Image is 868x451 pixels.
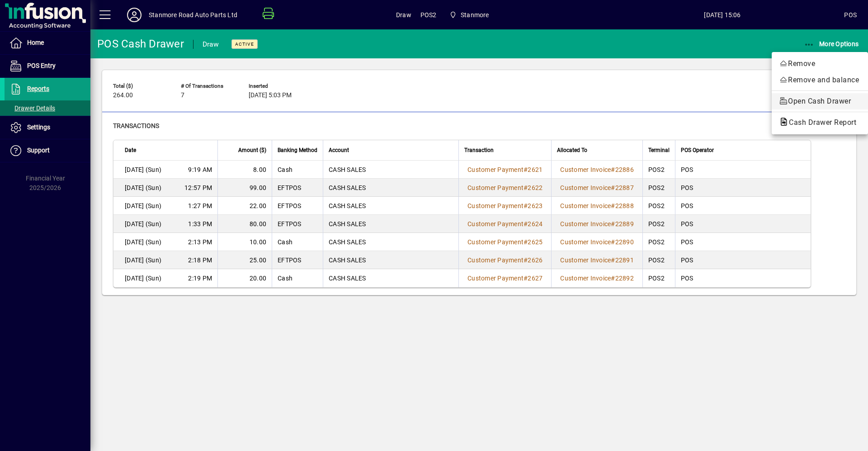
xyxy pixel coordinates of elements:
[772,56,868,72] button: Remove
[772,93,868,109] button: Open Cash Drawer
[779,118,861,127] span: Cash Drawer Report
[779,75,861,85] span: Remove and balance
[772,72,868,88] button: Remove and balance
[779,58,861,69] span: Remove
[779,96,861,107] span: Open Cash Drawer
